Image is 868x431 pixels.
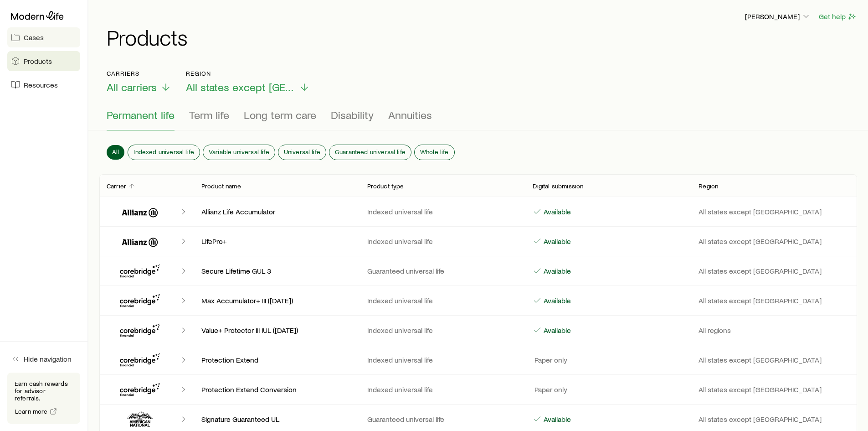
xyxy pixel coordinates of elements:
span: Universal life [284,148,320,156]
span: All [112,148,119,156]
button: RegionAll states except [GEOGRAPHIC_DATA] [186,70,310,94]
span: Cases [24,33,44,42]
div: Product types [107,109,850,130]
p: Available [542,266,571,275]
p: Carrier [107,182,126,190]
p: Product type [367,182,404,190]
p: All regions [699,326,850,335]
p: Paper only [533,385,567,394]
p: Earn cash rewards for advisor referrals. [15,380,73,402]
p: Indexed universal life [367,296,519,305]
span: Permanent life [107,109,175,121]
p: All states except [GEOGRAPHIC_DATA] [699,266,850,275]
p: Secure Lifetime GUL 3 [201,266,353,275]
p: Available [542,237,571,246]
p: Available [542,296,571,305]
span: Long term care [244,109,316,121]
button: Guaranteed universal life [329,145,411,160]
span: Learn more [15,408,48,415]
p: All states except [GEOGRAPHIC_DATA] [699,385,850,394]
p: Region [186,70,310,77]
p: LifePro+ [201,237,353,246]
p: Allianz Life Accumulator [201,207,353,216]
button: Hide navigation [7,349,80,369]
button: Whole life [415,145,454,160]
p: Indexed universal life [367,355,519,364]
p: All states except [GEOGRAPHIC_DATA] [699,207,850,216]
p: Available [542,326,571,335]
button: CarriersAll carriers [107,70,171,94]
button: Variable universal life [203,145,275,160]
p: Protection Extend [201,355,353,364]
p: Guaranteed universal life [367,415,519,424]
span: Whole life [420,148,449,156]
a: Products [7,51,80,71]
p: Available [542,207,571,216]
button: Indexed universal life [128,145,200,160]
button: [PERSON_NAME] [745,11,811,22]
p: Max Accumulator+ III ([DATE]) [201,296,353,305]
button: All [107,145,124,160]
p: All states except [GEOGRAPHIC_DATA] [699,355,850,364]
p: All states except [GEOGRAPHIC_DATA] [699,237,850,246]
span: Disability [331,109,374,121]
h1: Products [107,26,857,48]
span: Resources [24,80,58,89]
div: Earn cash rewards for advisor referrals.Learn more [7,373,80,424]
p: Paper only [533,355,567,364]
p: Product name [201,182,241,190]
p: All states except [GEOGRAPHIC_DATA] [699,415,850,424]
p: Indexed universal life [367,207,519,216]
p: Region [699,182,718,190]
p: [PERSON_NAME] [745,12,811,21]
p: Protection Extend Conversion [201,385,353,394]
a: Resources [7,75,80,95]
button: Universal life [278,145,326,160]
span: Term life [189,109,229,121]
p: Available [542,415,571,424]
p: Signature Guaranteed UL [201,415,353,424]
a: Cases [7,27,80,47]
span: Variable universal life [209,148,269,156]
span: Annuities [388,109,432,121]
p: Value+ Protector III IUL ([DATE]) [201,326,353,335]
span: Indexed universal life [134,148,194,156]
button: Get help [818,11,857,22]
span: Hide navigation [24,354,72,363]
p: Carriers [107,70,171,77]
span: All states except [GEOGRAPHIC_DATA] [186,81,295,93]
p: Indexed universal life [367,237,519,246]
span: Guaranteed universal life [335,148,406,156]
p: Digital submission [533,182,583,190]
p: Indexed universal life [367,385,519,394]
p: Indexed universal life [367,326,519,335]
p: All states except [GEOGRAPHIC_DATA] [699,296,850,305]
p: Guaranteed universal life [367,266,519,275]
span: Products [24,57,52,66]
span: All carriers [107,81,157,93]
